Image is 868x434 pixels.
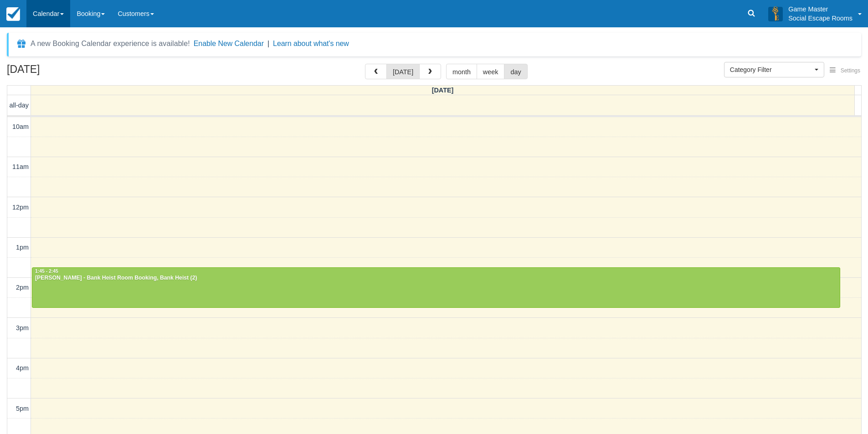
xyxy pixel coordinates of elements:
[446,64,477,79] button: month
[16,364,29,372] span: 4pm
[16,244,29,251] span: 1pm
[32,267,840,307] a: 1:45 - 2:45[PERSON_NAME] - Bank Heist Room Booking, Bank Heist (2)
[12,123,29,130] span: 10am
[841,67,860,74] span: Settings
[730,65,812,74] span: Category Filter
[504,64,527,79] button: day
[432,87,454,94] span: [DATE]
[273,40,349,47] a: Learn about what's new
[31,38,190,49] div: A new Booking Calendar experience is available!
[768,6,783,21] img: A3
[824,64,866,77] button: Settings
[12,163,29,170] span: 11am
[267,40,269,47] span: |
[386,64,420,79] button: [DATE]
[477,64,505,79] button: week
[35,269,58,274] span: 1:45 - 2:45
[35,275,837,282] div: [PERSON_NAME] - Bank Heist Room Booking, Bank Heist (2)
[7,64,122,81] h2: [DATE]
[12,204,29,211] span: 12pm
[16,405,29,412] span: 5pm
[788,14,853,23] p: Social Escape Rooms
[16,284,29,291] span: 2pm
[10,102,29,109] span: all-day
[194,39,264,48] button: Enable New Calendar
[6,7,20,21] img: checkfront-main-nav-mini-logo.png
[16,324,29,332] span: 3pm
[724,62,824,77] button: Category Filter
[788,5,853,14] p: Game Master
